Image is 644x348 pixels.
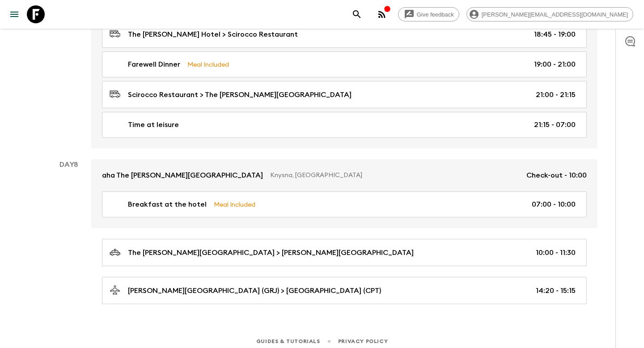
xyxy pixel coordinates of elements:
span: Give feedback [412,11,459,18]
a: [PERSON_NAME][GEOGRAPHIC_DATA] (GRJ) > [GEOGRAPHIC_DATA] (CPT)14:20 - 15:15 [102,277,587,304]
p: 21:15 - 07:00 [534,119,576,130]
p: 14:20 - 15:15 [536,285,576,296]
p: 07:00 - 10:00 [532,199,576,210]
p: Meal Included [214,199,255,209]
p: 21:00 - 21:15 [536,89,576,100]
button: search adventures [348,5,366,23]
p: Time at leisure [128,119,179,130]
p: The [PERSON_NAME] Hotel > Scirocco Restaurant [128,29,298,40]
p: 19:00 - 21:00 [534,59,576,70]
p: 18:45 - 19:00 [534,29,576,40]
a: aha The [PERSON_NAME][GEOGRAPHIC_DATA]Knysna, [GEOGRAPHIC_DATA]Check-out - 10:00 [91,159,597,191]
p: Farewell Dinner [128,59,180,70]
a: Guides & Tutorials [256,336,320,346]
p: Knysna, [GEOGRAPHIC_DATA] [270,171,519,180]
p: Scirocco Restaurant > The [PERSON_NAME][GEOGRAPHIC_DATA] [128,89,352,100]
a: Farewell DinnerMeal Included19:00 - 21:00 [102,51,587,77]
a: Give feedback [398,7,459,21]
p: Day 8 [47,159,91,170]
a: Privacy Policy [338,336,388,346]
span: [PERSON_NAME][EMAIL_ADDRESS][DOMAIN_NAME] [477,11,633,18]
p: Meal Included [187,59,229,69]
p: Check-out - 10:00 [526,170,587,181]
p: 10:00 - 11:30 [536,247,576,258]
p: [PERSON_NAME][GEOGRAPHIC_DATA] (GRJ) > [GEOGRAPHIC_DATA] (CPT) [128,285,381,296]
a: Scirocco Restaurant > The [PERSON_NAME][GEOGRAPHIC_DATA]21:00 - 21:15 [102,81,587,108]
div: [PERSON_NAME][EMAIL_ADDRESS][DOMAIN_NAME] [466,7,633,21]
p: The [PERSON_NAME][GEOGRAPHIC_DATA] > [PERSON_NAME][GEOGRAPHIC_DATA] [128,247,414,258]
button: menu [5,5,23,23]
p: Breakfast at the hotel [128,199,207,210]
p: aha The [PERSON_NAME][GEOGRAPHIC_DATA] [102,170,263,181]
a: Time at leisure21:15 - 07:00 [102,112,587,138]
a: The [PERSON_NAME][GEOGRAPHIC_DATA] > [PERSON_NAME][GEOGRAPHIC_DATA]10:00 - 11:30 [102,239,587,266]
a: The [PERSON_NAME] Hotel > Scirocco Restaurant18:45 - 19:00 [102,21,587,48]
a: Breakfast at the hotelMeal Included07:00 - 10:00 [102,191,587,217]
